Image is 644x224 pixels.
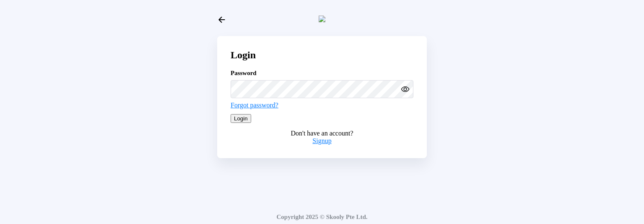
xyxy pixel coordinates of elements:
[231,102,278,109] a: Forgot password?
[231,114,251,123] button: Login
[319,16,325,22] img: skooly-logo.png
[231,70,257,76] label: Password
[231,49,413,61] div: Login
[231,130,413,137] div: Don't have an account?
[398,84,413,94] button: eye outlineeye off outline
[401,85,410,94] ion-icon: eye outline
[217,15,226,24] button: arrow back outline
[312,137,331,144] a: Signup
